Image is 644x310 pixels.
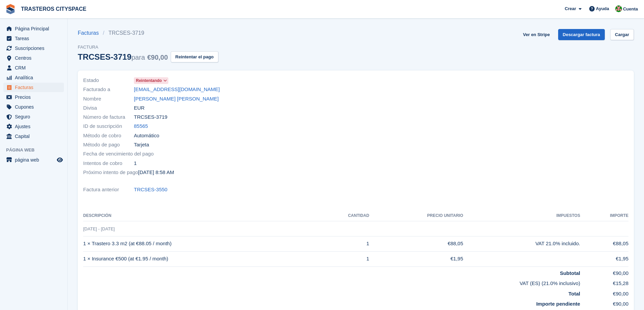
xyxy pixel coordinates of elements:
[83,186,134,194] span: Factura anterior
[15,112,55,121] span: Seguro
[83,169,138,176] span: Próximo intento de pago
[3,122,64,131] a: menu
[134,104,145,112] span: EUR
[83,113,134,121] span: Número de factura
[56,156,64,164] a: Vista previa de la tienda
[314,251,369,266] td: 1
[6,147,67,153] span: Página web
[536,301,580,307] strong: Importe pendiente
[134,86,220,93] a: [EMAIL_ADDRESS][DOMAIN_NAME]
[15,73,55,82] span: Analítica
[134,132,159,140] span: Automático
[15,122,55,131] span: Ajustes
[134,95,219,103] a: [PERSON_NAME] [PERSON_NAME]
[134,77,168,84] a: Reintentando
[463,210,580,221] th: Impuestos
[83,132,134,140] span: Método de cobro
[3,155,64,165] a: menú
[3,53,64,63] a: menu
[15,63,55,73] span: CRM
[314,236,369,251] td: 1
[565,5,576,12] span: Crear
[83,226,115,231] span: [DATE] - [DATE]
[83,77,134,84] span: Estado
[83,122,134,130] span: ID de suscripción
[3,34,64,43] a: menu
[171,51,218,62] button: Reintentar el pago
[78,52,168,61] div: TRCSES-3719
[3,132,64,141] a: menu
[138,169,174,176] time: 2025-09-08 06:58:21 UTC
[132,54,145,61] span: para
[520,29,552,40] a: Ver en Stripe
[83,141,134,149] span: Método de pago
[5,4,16,14] img: stora-icon-8386f47178a22dfd0bd8f6a31ec36ba5ce8667c1dd55bd0f319d3a0aa187defe.svg
[78,44,218,51] span: Factura
[147,54,168,61] span: €90,00
[83,104,134,112] span: Divisa
[3,44,64,53] a: menu
[78,29,218,37] nav: breadcrumbs
[3,83,64,92] a: menu
[3,112,64,121] a: menu
[615,5,622,12] img: CitySpace
[134,186,167,194] a: TRCSES-3550
[568,291,580,297] strong: Total
[134,122,148,130] a: 85565
[610,29,634,40] a: Cargar
[3,92,64,102] a: menu
[463,240,580,248] div: VAT 21.0% incluido.
[83,210,314,221] th: Descripción
[134,113,167,121] span: TRCSES-3719
[83,150,153,158] span: Fecha de vencimiento del pago
[15,24,55,33] span: Página Principal
[15,132,55,141] span: Capital
[369,210,463,221] th: Precio unitario
[580,266,628,277] td: €90,00
[83,95,134,103] span: Nombre
[580,277,628,287] td: €15,28
[15,155,55,165] span: página web
[369,251,463,266] td: €1,95
[3,63,64,73] a: menu
[580,210,628,221] th: Importe
[78,29,103,37] a: Facturas
[623,6,638,12] span: Cuenta
[15,53,55,63] span: Centros
[558,29,605,40] a: Descargar factura
[580,236,628,251] td: €88,05
[134,160,137,167] span: 1
[3,24,64,33] a: menu
[580,287,628,298] td: €90,00
[15,34,55,43] span: Tareas
[83,86,134,93] span: Facturado a
[560,270,580,276] strong: Subtotal
[83,251,314,266] td: 1 × Insurance €500 (at €1.95 / month)
[3,102,64,112] a: menu
[314,210,369,221] th: CANTIDAD
[580,251,628,266] td: €1,95
[369,236,463,251] td: €88,05
[15,44,55,53] span: Suscripciones
[15,102,55,112] span: Cupones
[136,78,162,84] span: Reintentando
[15,92,55,102] span: Precios
[83,160,134,167] span: Intentos de cobro
[18,3,89,15] a: TRASTEROS CITYSPACE
[134,141,149,149] span: Tarjeta
[3,73,64,82] a: menu
[580,298,628,308] td: €90,00
[596,5,609,12] span: Ayuda
[15,83,55,92] span: Facturas
[83,236,314,251] td: 1 × Trastero 3.3 m2 (at €88.05 / month)
[83,277,580,287] td: VAT (ES) (21.0% inclusivo)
